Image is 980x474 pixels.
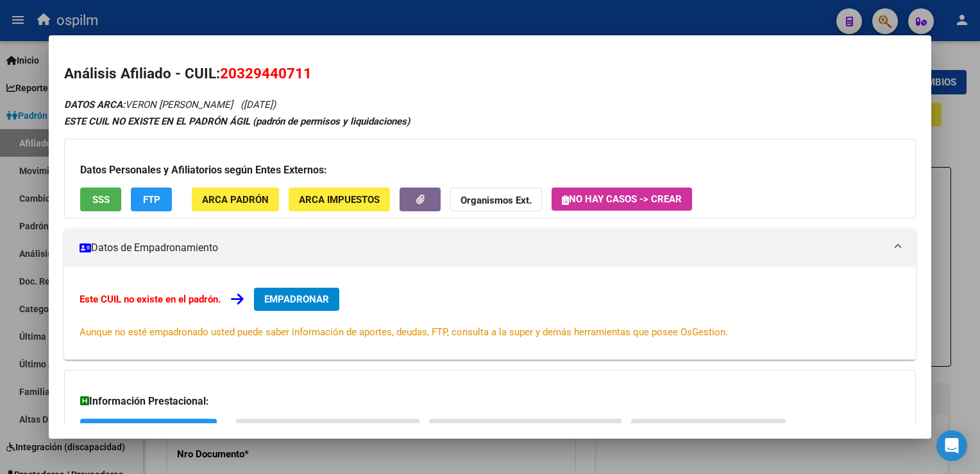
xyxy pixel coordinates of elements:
[80,162,899,178] h3: Datos Personales y Afiliatorios según Entes Externos:
[236,419,419,443] button: Sin Certificado Discapacidad
[429,419,621,443] button: Not. Internacion / Censo Hosp.
[64,116,410,127] strong: ESTE CUIL NO EXISTE EN EL PADRÓN ÁGIL (padrón de permisos y liquidaciones)
[64,99,125,110] strong: DATOS ARCA:
[552,188,692,211] button: No hay casos -> Crear
[450,188,542,211] button: Organismos Ext.
[80,188,121,211] button: SSS
[131,188,172,211] button: FTP
[80,240,884,256] mat-panel-title: Datos de Empadronamiento
[143,194,160,206] span: FTP
[80,419,217,443] button: SUR / SURGE / INTEGR.
[80,326,728,338] span: Aunque no esté empadronado usted puede saber información de aportes, deudas, FTP, consulta a la s...
[202,194,269,206] span: ARCA Padrón
[80,294,221,305] strong: Este CUIL no existe en el padrón.
[80,394,899,409] h3: Información Prestacional:
[64,63,915,85] h2: Análisis Afiliado - CUIL:
[936,430,967,461] div: Open Intercom Messenger
[192,188,279,211] button: ARCA Padrón
[289,188,390,211] button: ARCA Impuestos
[64,267,915,360] div: Datos de Empadronamiento
[220,65,312,82] span: 20329440711
[631,419,786,443] button: Prestaciones Auditadas
[254,288,339,311] button: EMPADRONAR
[264,294,329,305] span: EMPADRONAR
[460,195,532,206] strong: Organismos Ext.
[562,193,682,205] span: No hay casos -> Crear
[299,194,380,206] span: ARCA Impuestos
[64,99,233,110] span: VERON [PERSON_NAME]
[92,194,110,206] span: SSS
[241,99,276,110] span: ([DATE])
[64,229,915,267] mat-expansion-panel-header: Datos de Empadronamiento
